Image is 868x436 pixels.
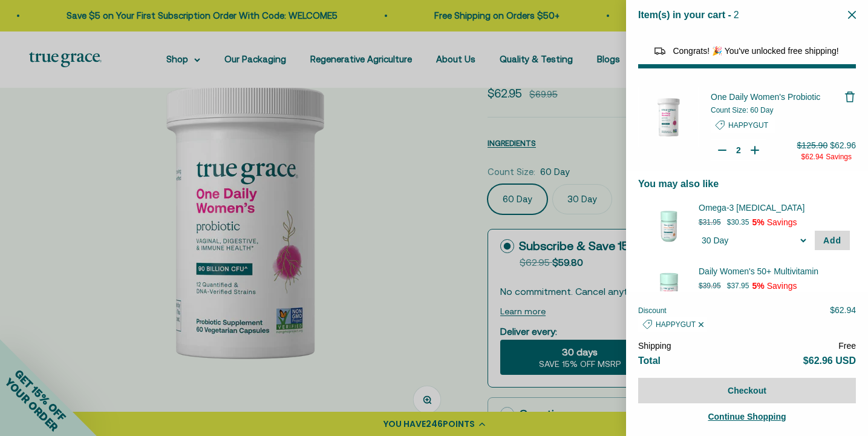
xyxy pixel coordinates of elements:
[708,412,786,421] span: Continue Shopping
[830,140,856,150] span: $62.96
[656,320,696,329] span: HAPPYGUT
[752,217,764,227] span: 5%
[638,355,661,366] span: Total
[638,341,671,351] span: Shipping
[673,46,838,56] span: Congrats! 🎉 You've unlocked free shipping!
[638,179,719,189] span: You may also like
[727,280,749,292] p: $37.95
[727,216,749,228] p: $30.35
[815,231,850,250] button: Add
[638,10,731,20] span: Item(s) in your cart -
[830,305,856,315] span: $62.94
[699,265,850,277] div: Daily Women's 50+ Multivitamin
[653,44,667,58] img: Reward bar icon image
[767,281,797,291] span: Savings
[711,117,844,133] div: Discount
[803,355,856,366] span: $62.96 USD
[711,91,844,103] a: One Daily Women's Probiotic
[644,202,693,250] img: 30 Day
[638,87,699,147] img: One Daily Women&#39;s Probiotic - 60 Day
[638,409,856,424] a: Continue Shopping
[826,153,852,161] span: Savings
[848,9,856,21] button: Close
[638,306,667,315] span: Discount
[699,265,835,277] span: Daily Women's 50+ Multivitamin
[767,217,797,227] span: Savings
[699,216,721,228] p: $31.95
[699,202,835,214] span: Omega-3 [MEDICAL_DATA]
[644,265,693,314] img: 30 Day
[733,144,745,156] input: Quantity for One Daily Women's Probiotic
[699,280,721,292] p: $39.95
[728,121,768,130] span: HAPPYGUT
[711,106,773,114] span: Count Size: 60 Day
[797,140,828,150] span: $125.90
[638,317,707,332] div: Discount
[711,92,820,102] span: One Daily Women's Probiotic
[823,236,841,245] span: Add
[638,378,856,403] button: Checkout
[734,10,739,20] span: 2
[752,281,764,291] span: 5%
[838,341,856,351] span: Free
[844,91,856,103] button: Remove One Daily Women's Probiotic
[801,153,824,161] span: $62.94
[699,202,850,214] div: Omega-3 Fish Oil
